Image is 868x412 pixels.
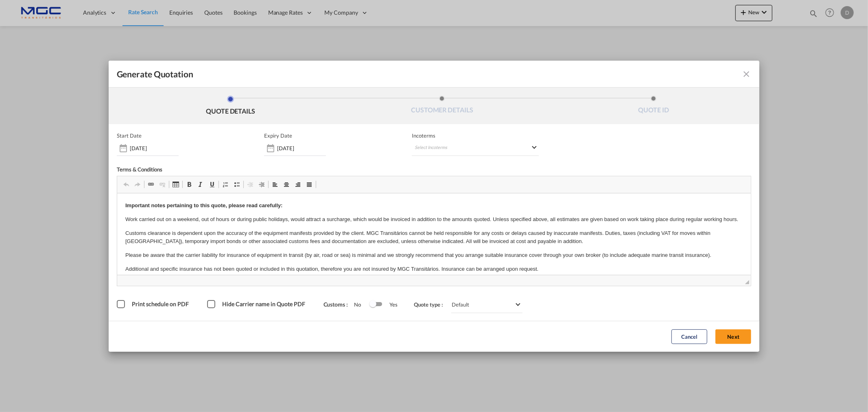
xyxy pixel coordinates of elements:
a: Numeração [220,179,231,190]
p: Customs clearance is dependent upon the accuracy of the equipment manifests provided by the clien... [8,36,626,53]
md-checkbox: Hide Carrier name in Quote PDF [207,300,307,309]
p: Start Date [117,132,142,139]
a: Aumentar avanço [256,179,267,190]
md-switch: Switch 1 [370,298,382,311]
input: Expiry date [277,145,326,151]
span: Hide Carrier name in Quote PDF [222,300,305,307]
a: Refazer (Ctrl+Y) [132,179,143,190]
span: Quote type : [414,301,449,308]
div: Terms & Conditions [117,166,434,176]
a: Negrito (Ctrl+B) [184,179,195,190]
a: Justificado [304,179,315,190]
md-dialog: Generate QuotationQUOTE ... [109,61,760,352]
iframe: Editor de texto enriquecido, editor2 [117,193,751,275]
a: Tabela [170,179,181,190]
strong: Important notes pertaining to this quote, please read carefully: [8,9,165,15]
button: Cancel [671,329,707,344]
button: Next [715,329,751,344]
a: Anular (Ctrl+Z) [120,179,132,190]
a: Alinhar à esquerda [269,179,281,190]
md-icon: icon-close fg-AAA8AD cursor m-0 [741,69,751,79]
a: Marcas [231,179,243,190]
a: Sublinhado (Ctrl+U) [206,179,218,190]
a: Hiperligação (Ctrl+K) [145,179,157,190]
span: Customs : [324,301,354,308]
span: Print schedule on PDF [132,300,189,307]
span: Generate Quotation [117,69,193,79]
li: QUOTE DETAILS [125,96,337,118]
li: QUOTE ID [548,96,759,118]
p: Expiry Date [264,132,292,139]
span: No [354,301,370,308]
a: Eliminar hiperligação [157,179,168,190]
div: Default [452,301,470,308]
input: Start date [130,145,179,151]
a: Diminuir avanço [245,179,256,190]
a: Alinhar à direita [292,179,304,190]
span: Incoterms [412,132,539,139]
a: Centrado [281,179,292,190]
p: Additional and specific insurance has not been quoted or included in this quotation, therefore yo... [8,72,626,80]
span: Redimensionar [745,280,749,284]
a: Itálico (Ctrl+I) [195,179,206,190]
md-checkbox: Print schedule on PDF [117,300,191,309]
p: Work carried out on a weekend, out of hours or during public holidays, would attract a surcharge,... [8,22,626,31]
md-select: Select Incoterms [412,141,539,156]
li: CUSTOMER DETAILS [336,96,548,118]
body: Editor de texto enriquecido, editor2 [8,8,626,171]
span: Yes [382,301,398,308]
p: Please be aware that the carrier liability for insurance of equipment in transit (by air, road or... [8,58,626,66]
